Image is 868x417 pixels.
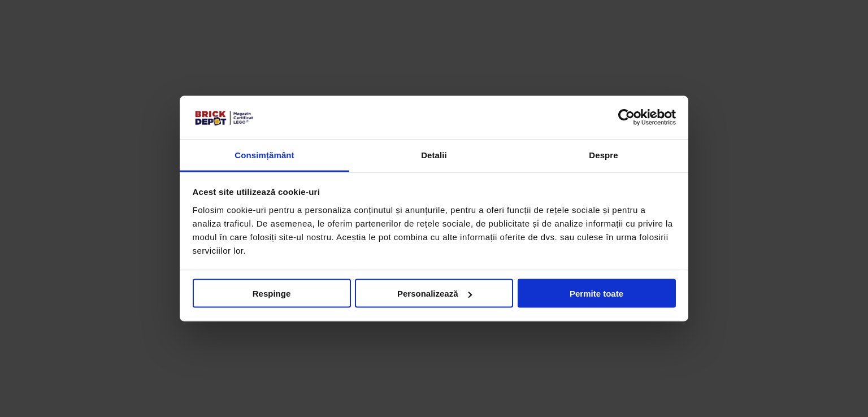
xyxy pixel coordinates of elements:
[349,140,519,172] a: Detalii
[193,108,255,127] img: siglă
[519,140,688,172] a: Despre
[193,279,351,308] button: Respinge
[355,279,513,308] button: Personalizează
[193,203,676,257] div: Folosim cookie-uri pentru a personaliza conținutul și anunțurile, pentru a oferi funcții de rețel...
[180,140,349,172] a: Consimțământ
[518,279,676,308] button: Permite toate
[577,109,676,126] a: Usercentrics Cookiebot - opens in a new window
[193,185,676,199] div: Acest site utilizează cookie-uri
